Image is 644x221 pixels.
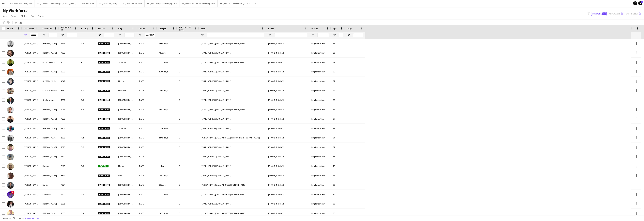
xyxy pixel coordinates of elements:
[157,48,177,57] div: 725 days
[3,14,7,18] span: View
[40,143,59,152] div: [PERSON_NAME]
[177,143,199,152] div: 0
[79,105,96,114] div: 4.6
[9,14,19,18] a: Export
[59,114,79,123] div: 4839
[177,114,199,123] div: 0
[136,180,157,190] div: [DATE]
[145,0,179,7] button: RF // Merch August RHS Elkjøp 2025
[177,152,199,161] div: 0
[331,161,345,171] div: 19
[38,14,45,18] span: Comms
[136,171,157,180] div: [DATE]
[35,0,79,7] button: RF // Coop Toppledermøte på [PERSON_NAME]
[59,133,79,142] div: 1623
[22,76,40,86] div: [PERSON_NAME]
[266,199,309,208] div: [PHONE_NUMBER]
[42,34,45,37] button: Open Filter Menu
[11,14,17,18] span: Export
[199,39,266,48] div: [PERSON_NAME][EMAIL_ADDRESS][DOMAIN_NAME]
[157,190,177,199] div: 1,137 days
[266,58,309,67] div: [PHONE_NUMBER]
[116,133,136,142] div: [GEOGRAPHIC_DATA]
[31,14,34,18] span: Tag
[36,14,47,18] a: Comms
[309,180,331,190] div: Employed Crew
[136,133,157,142] div: [DATE]
[136,124,157,133] div: [DATE]
[309,133,331,142] div: Employed Crew
[40,199,59,208] div: [PERSON_NAME]
[199,133,266,142] div: [PERSON_NAME][EMAIL_ADDRESS][PERSON_NAME][DOMAIN_NAME]
[22,95,40,105] div: [PERSON_NAME]
[638,1,642,5] a: 1
[139,34,142,37] button: Open Filter Menu
[81,27,88,30] span: Rating
[136,152,157,161] div: [DATE]
[199,95,266,105] div: [EMAIL_ADDRESS][DOMAIN_NAME]
[7,106,14,113] img: Daniel Gundersen
[199,161,266,171] div: [EMAIL_ADDRESS][DOMAIN_NAME]
[40,58,59,67] div: [DEMOGRAPHIC_DATA]
[309,161,331,171] div: Employed Crew
[67,33,77,37] input: Workforce ID Filter Input
[266,48,309,57] div: [PHONE_NUMBER]
[331,76,345,86] div: 31
[79,86,96,95] div: 4.0
[98,34,101,37] button: Open Filter Menu
[136,143,157,152] div: [DATE]
[22,67,40,76] div: [PERSON_NAME]
[59,190,79,199] div: 3350
[59,180,79,190] div: 4584
[7,191,14,198] img: Daniel Leikanger
[40,161,59,171] div: Kaddan
[199,180,266,190] div: [PERSON_NAME][EMAIL_ADDRESS][DOMAIN_NAME]
[116,190,136,199] div: [GEOGRAPHIC_DATA]
[136,86,157,95] div: [DATE]
[339,33,343,37] input: Age Filter Input
[116,58,136,67] div: Sandnes
[266,76,309,86] div: [PHONE_NUMBER]
[266,161,309,171] div: [PHONE_NUMBER]
[331,67,345,76] div: 29
[40,180,59,190] div: Kulvik
[79,161,96,171] div: 3.5
[353,33,363,37] input: Tags Filter Input
[59,105,79,114] div: 2455
[331,58,345,67] div: 31
[177,161,199,171] div: 0
[159,27,166,30] span: Last job
[311,27,318,30] span: Profile
[177,95,199,105] div: 0
[309,190,331,199] div: Employed Crew
[40,86,59,95] div: Fivelsdal Wetaas
[97,0,120,7] button: RF // Moelven [DATE]
[177,67,199,76] div: 0
[22,48,40,57] div: [PERSON_NAME]
[331,199,345,208] div: 26
[309,39,331,48] div: Employed Crew
[317,33,329,37] input: Profile Filter Input
[136,161,157,171] div: [DATE]
[331,114,345,123] div: 27
[266,143,309,152] div: [PHONE_NUMBER]
[309,124,331,133] div: Employed Crew
[309,95,331,105] div: Employed Crew
[79,0,97,7] button: RF // Ikea 2025
[266,133,309,142] div: [PHONE_NUMBER]
[19,20,23,24] app-action-btn: Export XLSX
[22,161,40,171] div: [PERSON_NAME]
[331,180,345,190] div: 26
[7,69,14,75] img: Daniel Da Silveira
[266,152,309,161] div: [PHONE_NUMBER]
[274,33,307,37] input: Phone Filter Input
[7,116,14,123] img: Daniel Hansen
[331,48,345,57] div: 36
[59,124,79,133] div: 2956
[266,95,309,105] div: [PHONE_NUMBER]
[266,190,309,199] div: [PHONE_NUMBER]
[24,216,39,220] button: Remove filters
[40,171,59,180] div: [PERSON_NAME]
[177,190,199,199] div: 0
[177,86,199,95] div: 0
